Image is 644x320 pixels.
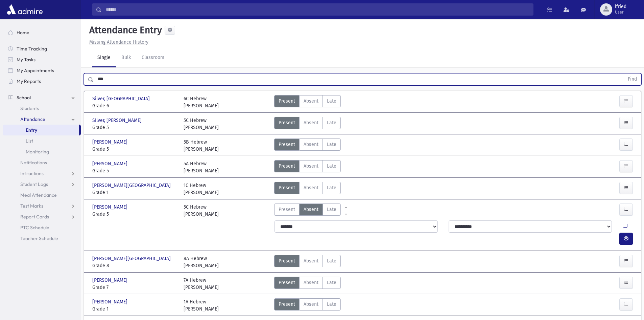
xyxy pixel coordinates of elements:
[17,94,31,101] span: School
[279,98,295,105] span: Present
[92,189,177,196] span: Grade 1
[87,39,148,45] a: Missing Attendance History
[304,119,318,126] span: Absent
[17,29,29,36] span: Home
[327,257,336,264] span: Late
[274,182,341,196] div: AttTypes
[92,167,177,174] span: Grade 5
[20,192,57,198] span: Meal Attendance
[20,181,48,187] span: Student Logs
[3,233,81,244] a: Teacher Schedule
[274,95,341,109] div: AttTypes
[184,255,219,269] div: 8A Hebrew [PERSON_NAME]
[274,160,341,174] div: AttTypes
[274,138,341,153] div: AttTypes
[304,206,318,213] span: Absent
[3,125,79,135] a: Entry
[92,48,116,67] a: Single
[274,117,341,131] div: AttTypes
[304,163,318,170] span: Absent
[3,65,81,76] a: My Appointments
[92,255,172,262] span: [PERSON_NAME][GEOGRAPHIC_DATA]
[274,277,341,291] div: AttTypes
[327,184,336,191] span: Late
[279,279,295,286] span: Present
[92,262,177,269] span: Grade 8
[92,160,129,167] span: [PERSON_NAME]
[102,3,533,16] input: Search
[26,149,49,155] span: Monitoring
[20,116,45,122] span: Attendance
[304,141,318,148] span: Absent
[327,206,336,213] span: Late
[5,3,44,16] img: AdmirePro
[20,225,49,231] span: PTC Schedule
[26,127,37,133] span: Entry
[3,103,81,114] a: Students
[92,102,177,109] span: Grade 6
[20,159,47,166] span: Notifications
[304,301,318,308] span: Absent
[327,141,336,148] span: Late
[615,9,626,15] span: User
[3,114,81,125] a: Attendance
[184,138,219,153] div: 5B Hebrew [PERSON_NAME]
[92,211,177,218] span: Grade 5
[89,39,148,45] u: Missing Attendance History
[615,4,626,9] span: lfried
[17,46,47,52] span: Time Tracking
[17,57,35,63] span: My Tasks
[3,135,81,146] a: List
[3,146,81,157] a: Monitoring
[327,301,336,308] span: Late
[92,146,177,153] span: Grade 5
[184,117,219,131] div: 5C Hebrew [PERSON_NAME]
[92,204,129,211] span: [PERSON_NAME]
[92,124,177,131] span: Grade 5
[92,284,177,291] span: Grade 7
[3,200,81,211] a: Test Marks
[17,78,41,84] span: My Reports
[3,43,81,54] a: Time Tracking
[17,67,54,73] span: My Appointments
[92,298,129,305] span: [PERSON_NAME]
[20,203,43,209] span: Test Marks
[184,298,219,313] div: 1A Hebrew [PERSON_NAME]
[3,168,81,179] a: Infractions
[304,98,318,105] span: Absent
[92,117,143,124] span: Silver, [PERSON_NAME]
[87,24,162,36] h5: Attendance Entry
[3,211,81,222] a: Report Cards
[279,206,295,213] span: Present
[304,257,318,264] span: Absent
[20,105,39,111] span: Students
[92,138,129,146] span: [PERSON_NAME]
[92,305,177,313] span: Grade 1
[26,138,33,144] span: List
[92,95,151,102] span: Silver, [GEOGRAPHIC_DATA]
[3,54,81,65] a: My Tasks
[327,163,336,170] span: Late
[3,76,81,87] a: My Reports
[279,163,295,170] span: Present
[20,214,49,220] span: Report Cards
[184,204,219,218] div: 5C Hebrew [PERSON_NAME]
[136,48,170,67] a: Classroom
[304,279,318,286] span: Absent
[3,92,81,103] a: School
[327,98,336,105] span: Late
[3,190,81,200] a: Meal Attendance
[279,119,295,126] span: Present
[274,204,341,218] div: AttTypes
[184,277,219,291] div: 7A Hebrew [PERSON_NAME]
[279,301,295,308] span: Present
[20,235,58,241] span: Teacher Schedule
[3,27,81,38] a: Home
[3,179,81,190] a: Student Logs
[279,141,295,148] span: Present
[274,255,341,269] div: AttTypes
[184,95,219,109] div: 6C Hebrew [PERSON_NAME]
[327,119,336,126] span: Late
[3,157,81,168] a: Notifications
[624,73,641,85] button: Find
